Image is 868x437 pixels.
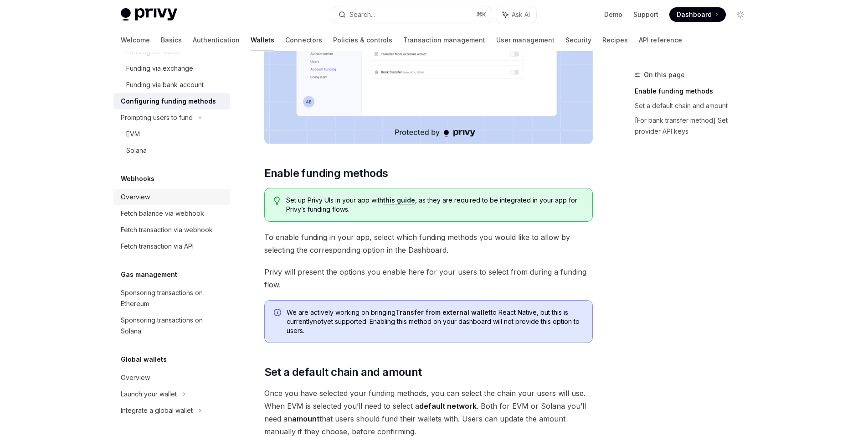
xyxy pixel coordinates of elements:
span: We are actively working on bringing to React Native, but this is currently yet supported. Enablin... [287,308,583,335]
div: Overview [121,372,150,383]
div: Overview [121,192,150,203]
div: Fetch transaction via API [121,241,194,252]
a: Overview [113,369,230,386]
div: Integrate a global wallet [121,405,193,416]
span: Enable funding methods [264,166,388,181]
a: Configuring funding methods [113,93,230,109]
span: Set a default chain and amount [264,365,422,380]
span: Dashboard [677,10,712,19]
a: EVM [113,126,230,142]
h5: Gas management [121,269,177,280]
a: Fetch balance via webhook [113,205,230,222]
strong: Transfer from external wallet [395,308,491,316]
a: Transaction management [403,29,485,51]
a: Authentication [193,29,240,51]
h5: Webhooks [121,173,154,184]
div: Funding via exchange [126,63,193,74]
a: Connectors [285,29,322,51]
span: ⌘ K [477,11,486,18]
a: Fetch transaction via API [113,238,230,255]
a: API reference [639,29,682,51]
a: Funding via bank account [113,77,230,93]
a: Enable funding methods [635,84,755,99]
strong: amount [292,414,319,423]
a: Funding via exchange [113,60,230,77]
span: Set up Privy UIs in your app with , as they are required to be integrated in your app for Privy’s... [286,196,583,214]
a: Basics [161,29,182,51]
a: Dashboard [669,7,726,22]
a: Sponsoring transactions on Solana [113,312,230,339]
a: Set a default chain and amount [635,99,755,113]
div: Prompting users to fund [121,112,193,123]
svg: Info [274,309,283,318]
a: Wallets [251,29,274,51]
button: Ask AI [496,6,536,23]
div: Sponsoring transactions on Solana [121,315,225,337]
div: Funding via bank account [126,79,204,90]
h5: Global wallets [121,354,167,365]
a: Recipes [602,29,628,51]
img: light logo [121,8,177,21]
a: Demo [604,10,622,19]
a: Security [565,29,591,51]
a: Fetch transaction via webhook [113,222,230,238]
a: Policies & controls [333,29,392,51]
a: Sponsoring transactions on Ethereum [113,285,230,312]
span: Privy will present the options you enable here for your users to select from during a funding flow. [264,265,593,291]
a: Overview [113,189,230,205]
strong: not [313,317,324,325]
strong: default network [419,401,477,411]
div: Launch your wallet [121,389,177,400]
div: EVM [126,129,140,140]
span: Ask AI [512,10,530,19]
a: Welcome [121,29,150,51]
a: this guide [383,196,415,204]
div: Configuring funding methods [121,96,216,107]
a: User management [496,29,555,51]
span: To enable funding in your app, select which funding methods you would like to allow by selecting ... [264,231,593,256]
div: Sponsoring transactions on Ethereum [121,287,225,309]
a: [For bank transfer method] Set provider API keys [635,113,755,139]
a: Solana [113,142,230,159]
div: Fetch transaction via webhook [121,224,213,235]
span: On this page [644,69,685,80]
a: Support [633,10,658,19]
button: Search...⌘K [332,6,492,23]
div: Search... [349,9,375,20]
div: Solana [126,145,147,156]
button: Toggle dark mode [733,7,748,22]
svg: Tip [274,197,280,205]
div: Fetch balance via webhook [121,208,204,219]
